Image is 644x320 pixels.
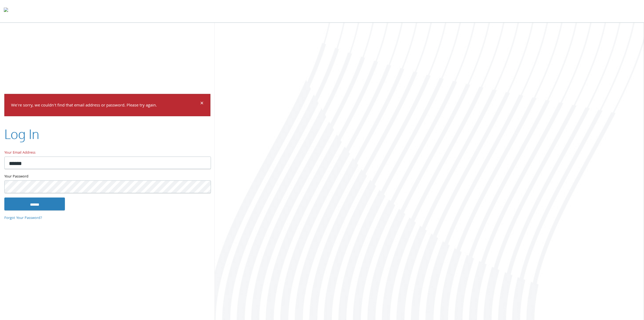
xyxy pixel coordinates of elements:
h2: Log In [4,125,39,143]
span: × [200,98,204,109]
p: We're sorry, we couldn't find that email address or password. Please try again. [11,102,199,109]
img: todyl-logo-dark.svg [4,6,8,17]
button: Dismiss alert [200,101,204,107]
a: Forgot Your Password? [4,215,42,221]
label: Your Password [4,173,210,180]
